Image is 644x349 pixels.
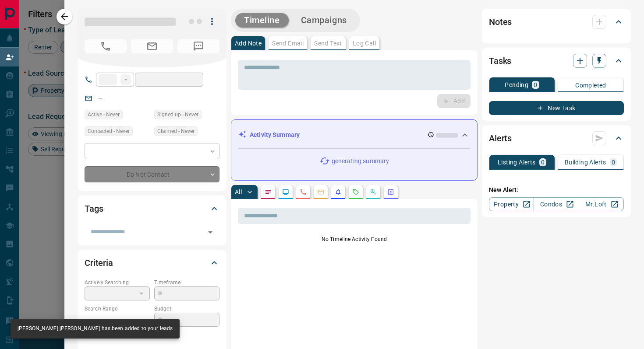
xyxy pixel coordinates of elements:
[85,279,150,286] p: Actively Searching:
[575,82,606,88] p: Completed
[250,130,300,140] p: Activity Summary
[85,305,150,313] p: Search Range:
[282,188,289,195] svg: Lead Browsing Activity
[352,188,359,195] svg: Requests
[370,188,377,195] svg: Opportunities
[85,256,113,270] h2: Criteria
[235,40,262,46] p: Add Note
[265,188,272,195] svg: Notes
[489,131,512,145] h2: Alerts
[317,188,324,195] svg: Emails
[489,15,512,29] h2: Notes
[85,252,219,273] div: Criteria
[85,313,150,327] p: -- - --
[88,127,130,136] span: Contacted - Never
[534,82,537,88] p: 0
[489,128,624,149] div: Alerts
[534,197,579,211] a: Condos
[612,159,615,165] p: 0
[332,157,389,166] p: generating summary
[85,166,219,182] div: Do Not Contact
[489,50,624,71] div: Tasks
[154,279,219,286] p: Timeframe:
[235,189,242,195] p: All
[154,305,219,313] p: Budget:
[387,188,394,195] svg: Agent Actions
[18,321,173,336] div: [PERSON_NAME] [PERSON_NAME] has been added to your leads
[85,198,219,219] div: Tags
[157,127,195,136] span: Claimed - Never
[204,226,216,238] button: Open
[85,202,103,216] h2: Tags
[235,13,289,28] button: Timeline
[99,94,102,101] a: --
[157,110,198,119] span: Signed up - Never
[565,159,606,165] p: Building Alerts
[238,235,471,243] p: No Timeline Activity Found
[335,188,342,195] svg: Listing Alerts
[489,185,624,195] p: New Alert:
[238,127,470,143] div: Activity Summary
[300,188,307,195] svg: Calls
[131,39,173,53] span: No Email
[489,197,534,211] a: Property
[292,13,356,28] button: Campaigns
[498,159,536,165] p: Listing Alerts
[85,39,127,53] span: No Number
[489,11,624,32] div: Notes
[505,82,528,88] p: Pending
[579,197,624,211] a: Mr.Loft
[489,54,511,68] h2: Tasks
[489,101,624,115] button: New Task
[88,110,120,119] span: Active - Never
[177,39,219,53] span: No Number
[541,159,545,165] p: 0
